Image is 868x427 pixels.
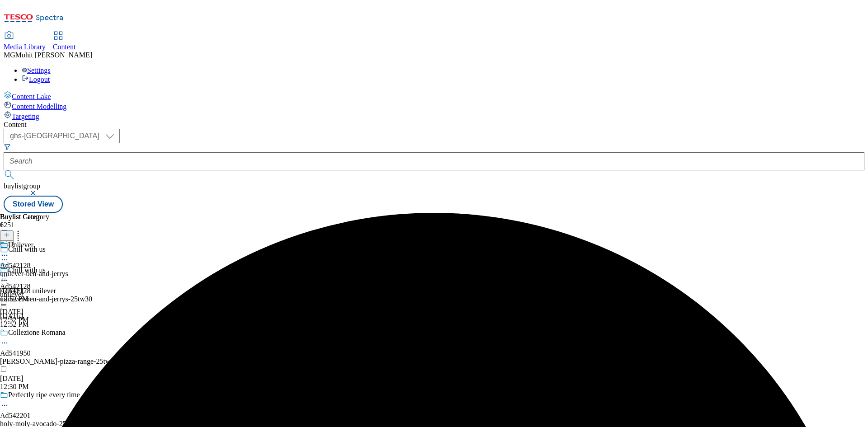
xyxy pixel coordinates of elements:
span: Media Library [4,43,46,51]
div: Perfectly ripe every time [8,391,80,399]
div: Collezione Romana [8,328,66,337]
span: MG [4,51,15,59]
span: Content [53,43,76,51]
a: Content [53,32,76,51]
span: Content Modelling [12,103,66,110]
span: Targeting [12,113,39,120]
button: Stored View [4,196,63,213]
a: Targeting [4,111,864,121]
a: Content Modelling [4,101,864,111]
span: buylistgroup [4,182,40,190]
a: Content Lake [4,91,864,101]
a: Settings [22,66,51,74]
a: Media Library [4,32,46,51]
input: Search [4,152,864,170]
a: Logout [22,75,50,83]
div: Content [4,121,864,129]
svg: Search Filters [4,143,11,150]
span: Content Lake [12,93,51,100]
span: Mohit [PERSON_NAME] [15,51,92,59]
div: Unilever [8,241,33,249]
